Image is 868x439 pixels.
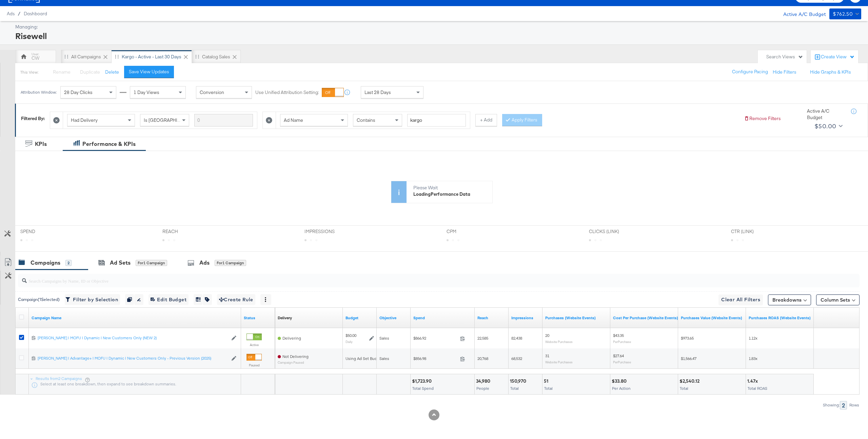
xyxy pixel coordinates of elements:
[246,343,262,347] label: Active
[681,356,696,361] span: $1,566.47
[545,354,549,359] span: 31
[82,140,136,148] div: Performance & KPIs
[136,260,167,266] div: for 1 Campaign
[244,315,272,321] a: Shows the current state of your Ad Campaign.
[7,11,15,16] span: Ads
[544,378,550,384] div: 51
[278,315,292,321] div: Delivery
[476,378,492,384] div: 34,980
[413,356,457,361] span: $856.98
[721,295,760,304] span: Clear All Filters
[681,315,743,321] a: The total value of the purchase actions tracked by your Custom Audience pixel on your website aft...
[129,69,169,75] div: Save View Updates
[134,89,159,95] span: 1 Day Views
[246,363,262,367] label: Paused
[748,386,767,391] span: Total ROAS
[31,259,60,267] div: Campaigns
[612,386,631,391] span: Per Action
[67,295,118,304] span: Filter by Selection
[357,117,375,123] span: Contains
[840,401,847,409] div: 2
[413,315,472,321] a: The total amount spent to date.
[346,333,356,339] div: $50.00
[278,315,292,321] a: Reflects the ability of your Ad Campaign to achieve delivery based on ad states, schedule and bud...
[65,260,72,266] div: 2
[816,294,860,305] button: Column Sets
[15,11,24,16] span: /
[282,336,301,341] span: Delivering
[807,108,844,120] div: Active A/C Budget
[612,378,629,384] div: $33.80
[194,114,253,127] input: Enter a search term
[810,69,851,75] button: Hide Graphs & KPIs
[814,121,836,131] div: $50.00
[477,315,506,321] a: The number of people your ad was served to.
[544,386,553,391] span: Total
[20,70,38,75] div: This View:
[511,356,522,361] span: 68,532
[510,378,528,384] div: 150,970
[64,89,93,95] span: 28 Day Clicks
[200,89,224,95] span: Conversion
[681,336,694,341] span: $973.65
[379,315,408,321] a: Your campaign's objective.
[776,8,826,19] div: Active A/C Budget
[749,336,757,341] span: 1.12x
[545,340,573,344] sub: Website Purchases
[477,356,488,361] span: 20,768
[747,378,760,384] div: 1.47x
[35,140,47,148] div: KPIs
[364,89,391,95] span: Last 28 Days
[27,271,781,285] input: Search Campaigns by Name, ID or Objective
[115,55,119,58] div: Drag to reorder tab
[727,66,773,78] button: Configure Pacing
[346,315,374,321] a: The maximum amount you're willing to spend on your ads, on average each day or over the lifetime ...
[20,90,57,95] div: Attribution Window:
[255,89,319,96] label: Use Unified Attribution Setting:
[511,336,522,341] span: 82,438
[413,336,457,341] span: $866.92
[32,315,238,321] a: Your campaign name.
[773,69,796,75] button: Hide Filters
[407,114,466,127] input: Enter a search term
[215,260,246,266] div: for 1 Campaign
[477,336,488,341] span: 22,585
[346,356,383,361] div: Using Ad Set Budget
[545,360,573,364] sub: Website Purchases
[412,378,434,384] div: $1,723.90
[110,259,131,267] div: Ad Sets
[15,24,860,30] div: Managing:
[768,294,811,305] button: Breakdowns
[71,54,101,60] div: All Campaigns
[18,297,60,303] div: Campaign ( 1 Selected)
[346,340,353,344] sub: Daily
[679,378,702,384] div: $2,540.12
[545,315,608,321] a: The number of times a purchase was made tracked by your Custom Audience pixel on your website aft...
[475,114,497,126] button: + Add
[32,55,39,61] div: CW
[151,295,186,304] span: Edit Budget
[144,117,196,123] span: Is [GEOGRAPHIC_DATA]
[821,54,855,60] div: Create View
[613,333,624,338] span: $43.35
[379,336,389,341] span: Sales
[278,361,309,365] sub: Campaign Paused
[282,354,309,359] span: Not Delivering
[613,354,624,359] span: $27.64
[21,115,45,122] div: Filtered By:
[545,333,549,338] span: 20
[476,386,489,391] span: People
[510,386,519,391] span: Total
[613,360,631,364] sub: Per Purchase
[15,30,860,42] div: Risewell
[511,315,540,321] a: The number of times your ad was served. On mobile apps an ad is counted as served the first time ...
[64,55,68,58] div: Drag to reorder tab
[823,403,840,407] div: Showing:
[849,403,860,407] div: Rows
[199,259,210,267] div: Ads
[766,54,803,60] div: Search Views
[24,11,47,16] span: Dashboard
[284,117,303,123] span: Ad Name
[105,69,119,75] button: Delete
[749,315,811,321] a: The total value of the purchase actions divided by spend tracked by your Custom Audience pixel on...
